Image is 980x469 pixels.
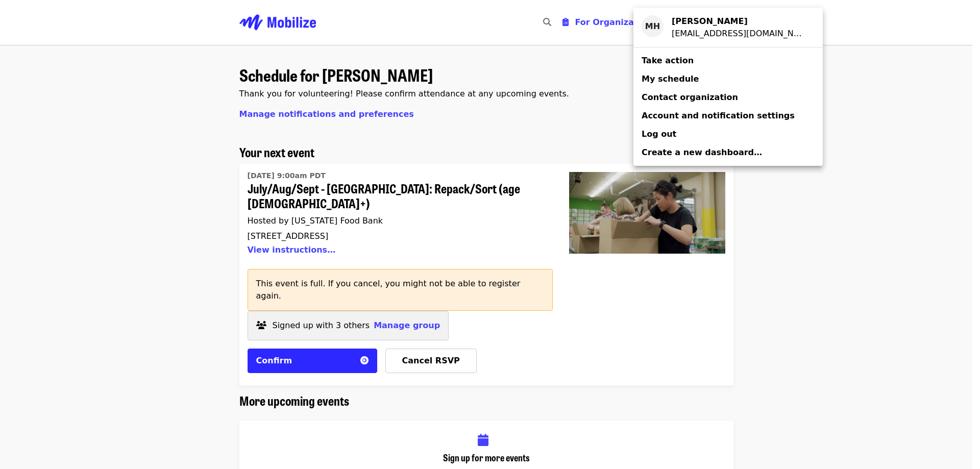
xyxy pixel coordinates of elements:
div: MH [642,15,664,37]
a: Take action [633,52,823,70]
a: Contact organization [633,88,823,107]
a: Account and notification settings [633,107,823,125]
a: MH[PERSON_NAME][EMAIL_ADDRESS][DOMAIN_NAME] [633,12,823,43]
a: Log out [633,125,823,143]
div: mhansen96@gmail.com [672,28,806,40]
a: Create a new dashboard… [633,143,823,162]
span: Account and notification settings [642,111,795,120]
span: Contact organization [642,92,738,102]
span: Take action [642,56,694,65]
div: Michelle Hansen [672,15,806,28]
span: Create a new dashboard… [642,147,762,157]
span: My schedule [642,74,699,84]
span: Log out [642,129,676,139]
strong: [PERSON_NAME] [672,16,748,26]
a: My schedule [633,70,823,88]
